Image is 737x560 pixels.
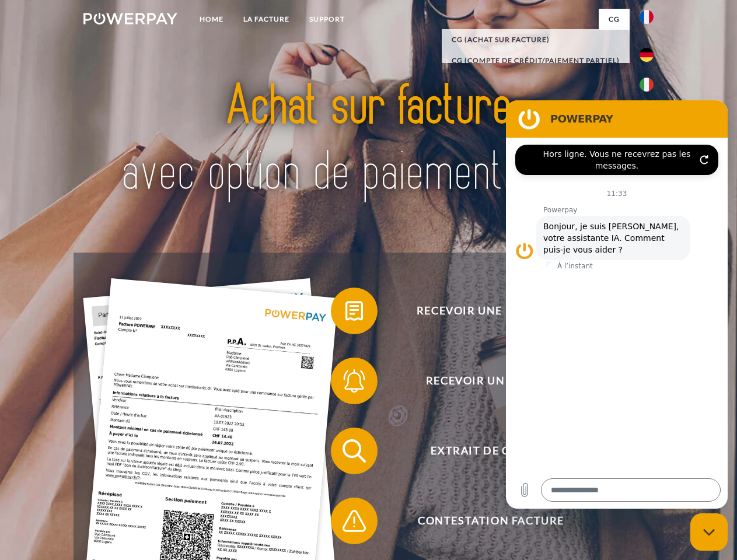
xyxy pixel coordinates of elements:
button: Contestation Facture [331,498,634,544]
img: de [640,48,654,62]
span: Extrait de compte [348,428,634,474]
img: qb_bell.svg [340,366,369,395]
a: CG (Compte de crédit/paiement partiel) [442,50,630,71]
iframe: Fenêtre de messagerie [506,100,728,509]
img: logo-powerpay-white.svg [83,13,177,24]
span: Contestation Facture [348,498,634,544]
a: CG [599,9,630,30]
button: Extrait de compte [331,428,634,474]
a: CG (achat sur facture) [442,29,630,50]
span: Recevoir une facture ? [348,288,634,334]
a: Support [299,9,355,30]
span: Recevoir un rappel? [348,358,634,404]
img: it [640,78,654,92]
img: qb_search.svg [340,436,369,466]
img: title-powerpay_fr.svg [111,56,626,223]
button: Recevoir un rappel? [331,358,634,404]
button: Recevoir une facture ? [331,288,634,334]
a: LA FACTURE [233,9,299,30]
a: Home [190,9,233,30]
iframe: Bouton de lancement de la fenêtre de messagerie, conversation en cours [690,513,728,551]
img: qb_warning.svg [340,506,369,535]
img: qb_bill.svg [340,296,369,325]
img: fr [640,10,654,24]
